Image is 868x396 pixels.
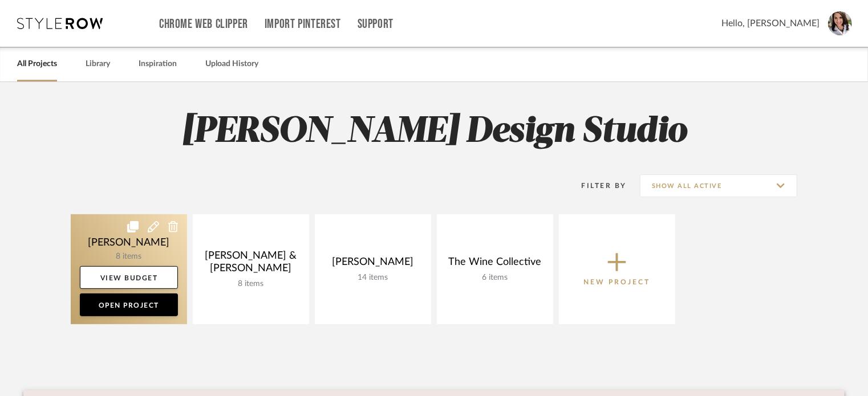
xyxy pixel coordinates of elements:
[446,273,544,283] div: 6 items
[80,266,178,289] a: View Budget
[86,56,110,72] a: Library
[828,11,852,35] img: avatar
[17,56,57,72] a: All Projects
[23,111,845,153] h2: [PERSON_NAME] Design Studio
[324,273,422,283] div: 14 items
[446,256,544,273] div: The Wine Collective
[721,17,820,30] span: Hello, [PERSON_NAME]
[265,19,341,29] a: Import Pinterest
[202,279,300,289] div: 8 items
[358,19,394,29] a: Support
[567,180,627,191] div: Filter By
[202,250,300,279] div: [PERSON_NAME] & [PERSON_NAME]
[324,256,422,273] div: [PERSON_NAME]
[80,293,178,316] a: Open Project
[584,276,651,288] p: New Project
[139,56,177,72] a: Inspiration
[559,214,675,324] button: New Project
[159,19,248,29] a: Chrome Web Clipper
[205,56,258,72] a: Upload History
